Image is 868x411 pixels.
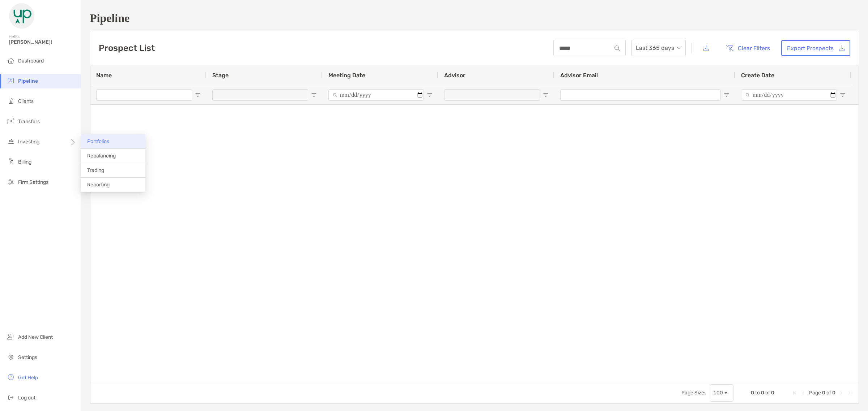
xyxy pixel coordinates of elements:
[800,390,806,396] div: Previous Page
[822,390,825,396] span: 0
[328,72,365,79] span: Meeting Date
[328,89,424,101] input: Meeting Date Filter Input
[18,179,48,185] span: Firm Settings
[18,395,35,401] span: Log out
[771,390,774,396] span: 0
[720,40,775,56] button: Clear Filters
[99,43,155,53] h3: Prospect List
[9,39,76,45] span: [PERSON_NAME]!
[560,72,598,79] span: Advisor Email
[832,390,835,396] span: 0
[18,58,44,64] span: Dashboard
[7,96,15,105] img: clients icon
[614,46,620,51] img: input icon
[96,72,112,79] span: Name
[781,40,850,56] a: Export Prospects
[18,78,38,84] span: Pipeline
[838,390,844,396] div: Next Page
[840,92,846,98] button: Open Filter Menu
[7,56,15,65] img: dashboard icon
[444,72,465,79] span: Advisor
[427,92,433,98] button: Open Filter Menu
[755,390,760,396] span: to
[7,332,15,341] img: add_new_client icon
[311,92,317,98] button: Open Filter Menu
[87,138,109,144] span: Portfolios
[751,390,754,396] span: 0
[809,390,821,396] span: Page
[7,393,15,402] img: logout icon
[87,153,116,159] span: Rebalancing
[710,384,733,402] div: Page Size
[18,334,53,340] span: Add New Client
[87,167,104,173] span: Trading
[7,117,15,125] img: transfers icon
[18,354,37,360] span: Settings
[212,72,229,79] span: Stage
[18,98,34,104] span: Clients
[7,137,15,146] img: investing icon
[7,76,15,85] img: pipeline icon
[765,390,770,396] span: of
[90,12,859,25] h1: Pipeline
[7,157,15,166] img: billing icon
[681,390,706,396] div: Page Size:
[741,72,774,79] span: Create Date
[713,390,723,396] div: 100
[7,352,15,361] img: settings icon
[7,373,15,381] img: get-help icon
[18,375,38,381] span: Get Help
[741,89,837,101] input: Create Date Filter Input
[18,118,40,125] span: Transfers
[96,89,192,101] input: Name Filter Input
[761,390,764,396] span: 0
[18,159,31,165] span: Billing
[543,92,549,98] button: Open Filter Menu
[195,92,201,98] button: Open Filter Menu
[636,40,681,56] span: Last 365 days
[724,92,729,98] button: Open Filter Menu
[847,390,853,396] div: Last Page
[7,177,15,186] img: firm-settings icon
[560,89,721,101] input: Advisor Email Filter Input
[18,139,39,145] span: Investing
[87,182,110,188] span: Reporting
[9,3,35,29] img: Zoe Logo
[826,390,831,396] span: of
[792,390,797,396] div: First Page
